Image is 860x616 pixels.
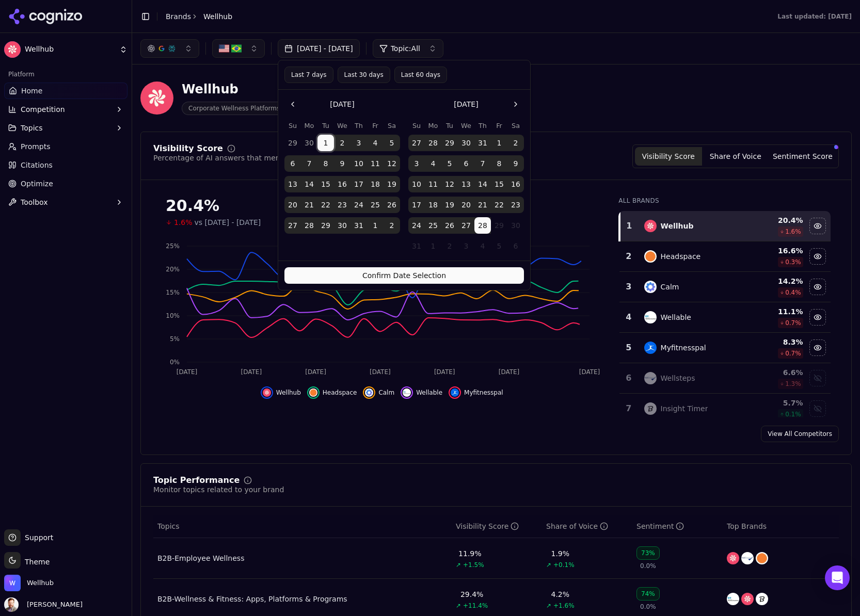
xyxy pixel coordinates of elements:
[456,521,519,531] div: Visibility Score
[640,603,656,611] span: 0.0%
[474,176,491,192] button: Thursday, August 14th, 2025, selected
[153,153,336,163] div: Percentage of AI answers that mention your brand
[507,96,524,112] button: Go to the Next Month
[619,302,831,333] tr: 4wellableWellable11.1%0.7%Hide wellable data
[4,175,128,192] a: Optimize
[334,197,351,213] button: Wednesday, July 23rd, 2025, selected
[21,532,53,543] span: Support
[644,250,657,263] img: headspace
[809,279,826,295] button: Hide calm data
[727,593,739,605] img: wellable
[370,368,391,376] tspan: [DATE]
[394,67,447,83] button: Last 60 days
[723,515,839,538] th: Top Brands
[749,367,803,378] div: 6.6 %
[301,121,317,131] th: Monday
[166,12,191,21] a: Brands
[4,101,128,118] button: Competition
[301,135,317,151] button: Monday, June 30th, 2025
[624,342,633,354] div: 5
[636,587,660,601] div: 74%
[546,602,551,610] span: ↗
[546,521,608,531] div: Share of Voice
[323,388,357,397] span: Headspace
[456,602,461,610] span: ↗
[284,197,301,213] button: Sunday, July 20th, 2025, selected
[474,135,491,151] button: Thursday, July 31st, 2025, selected
[661,403,708,414] div: Insight Timer
[334,155,351,172] button: Wednesday, July 9th, 2025, selected
[23,600,83,609] span: [PERSON_NAME]
[153,484,284,495] div: Monitor topics related to your brand
[749,337,803,347] div: 8.3 %
[317,135,334,151] button: Tuesday, July 1st, 2025, selected
[441,197,458,213] button: Tuesday, August 19th, 2025, selected
[21,86,42,96] span: Home
[384,135,400,151] button: Saturday, July 5th, 2025, selected
[4,66,128,83] div: Platform
[542,515,632,538] th: shareOfVoice
[351,197,367,213] button: Thursday, July 24th, 2025, selected
[351,176,367,192] button: Thursday, July 17th, 2025, selected
[644,281,657,293] img: calm
[276,388,301,397] span: Wellhub
[166,289,180,296] tspan: 15%
[756,552,768,564] img: headspace
[460,589,483,599] div: 29.4%
[21,558,50,566] span: Theme
[351,217,367,234] button: Thursday, July 31st, 2025, selected
[195,217,261,228] span: vs [DATE] - [DATE]
[452,515,542,538] th: visibilityScore
[231,43,242,54] img: BR
[785,319,801,327] span: 0.7 %
[351,121,367,131] th: Thursday
[367,176,384,192] button: Friday, July 18th, 2025, selected
[661,221,694,231] div: Wellhub
[749,276,803,286] div: 14.2 %
[21,123,43,133] span: Topics
[441,217,458,234] button: Tuesday, August 26th, 2025, selected
[301,176,317,192] button: Monday, July 14th, 2025, selected
[741,593,754,605] img: wellhub
[284,267,524,284] button: Confirm Date Selection
[741,552,754,564] img: wellsteps
[284,67,333,83] button: Last 7 days
[284,135,301,151] button: Sunday, June 29th, 2025
[769,147,836,166] button: Sentiment Score
[317,121,334,131] th: Tuesday
[727,521,767,531] span: Top Brands
[551,548,570,559] div: 1.9%
[425,197,441,213] button: Monday, August 18th, 2025, selected
[378,388,394,397] span: Calm
[474,197,491,213] button: Thursday, August 21st, 2025, selected
[761,426,839,442] a: View All Competitors
[363,386,394,399] button: Hide calm data
[425,155,441,172] button: Monday, August 4th, 2025, selected
[408,197,425,213] button: Sunday, August 17th, 2025, selected
[441,135,458,151] button: Tuesday, July 29th, 2025, selected
[785,410,801,418] span: 0.1 %
[182,81,286,98] div: Wellhub
[21,141,51,152] span: Prompts
[284,155,301,172] button: Sunday, July 6th, 2025, selected
[157,594,347,604] a: B2B-Wellness & Fitness: Apps, Platforms & Programs
[384,176,400,192] button: Saturday, July 19th, 2025, selected
[619,211,831,241] tr: 1wellhubWellhub20.4%1.6%Hide wellhub data
[263,388,271,397] img: wellhub
[278,39,360,58] button: [DATE] - [DATE]
[166,197,598,215] div: 20.4%
[456,561,461,569] span: ↗
[153,515,452,538] th: Topics
[749,215,803,225] div: 20.4 %
[301,217,317,234] button: Monday, July 28th, 2025, selected
[785,349,801,358] span: 0.7 %
[338,67,390,83] button: Last 30 days
[317,176,334,192] button: Tuesday, July 15th, 2025, selected
[408,217,425,234] button: Sunday, August 24th, 2025, selected
[351,135,367,151] button: Thursday, July 3rd, 2025, selected
[4,597,19,612] img: Chris Dean
[619,272,831,302] tr: 3calmCalm14.2%0.4%Hide calm data
[458,135,474,151] button: Wednesday, July 30th, 2025, selected
[21,104,65,115] span: Competition
[756,593,768,605] img: wellness360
